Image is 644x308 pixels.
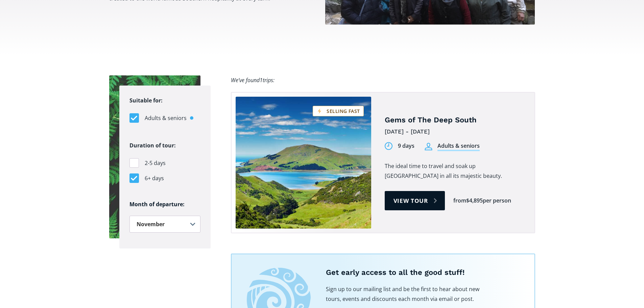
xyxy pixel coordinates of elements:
[326,268,519,278] h5: Get early access to all the good stuff!
[145,159,166,168] span: 2-5 days
[119,86,211,248] form: Filters
[385,191,445,210] a: View tour
[398,142,401,150] div: 9
[453,197,466,205] div: from
[145,174,164,183] span: 6+ days
[129,96,163,105] legend: Suitable for:
[483,197,511,205] div: per person
[129,201,200,208] h6: Month of departure:
[129,141,176,150] legend: Duration of tour:
[231,75,275,85] div: We’ve found trips:
[437,142,480,151] div: Adults & seniors
[402,142,414,150] div: days
[385,161,524,181] p: The ideal time to travel and soak up [GEOGRAPHIC_DATA] in all its majestic beauty.
[385,115,524,125] h4: Gems of The Deep South
[466,197,483,205] div: $4,895
[260,76,263,84] span: 1
[145,114,187,123] span: Adults & seniors
[326,284,481,304] p: Sign up to our mailing list and be the first to hear about new tours, events and discounts each m...
[385,126,524,137] div: [DATE] - [DATE]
